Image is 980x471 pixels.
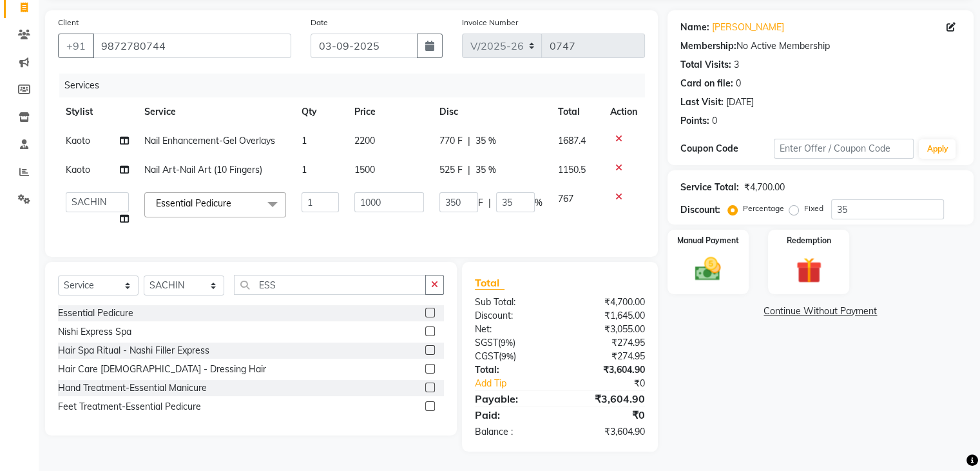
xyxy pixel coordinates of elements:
div: Coupon Code [680,142,774,155]
div: ( ) [465,350,560,363]
span: 9% [501,337,513,348]
input: Enter Offer / Coupon Code [774,139,914,159]
div: Hair Care [DEMOGRAPHIC_DATA] - Dressing Hair [58,363,266,376]
label: Client [58,17,79,28]
span: % [535,196,543,210]
span: 1500 [354,164,375,175]
span: | [468,163,470,177]
th: Total [550,97,602,126]
span: 770 F [439,134,463,148]
th: Service [137,97,294,126]
div: Membership: [680,39,736,53]
div: Hair Spa Ritual - Nashi Filler Express [58,344,209,357]
div: ₹1,645.00 [560,309,655,323]
th: Stylist [58,97,137,126]
span: F [478,196,483,210]
div: Service Total: [680,181,739,194]
div: No Active Membership [680,39,961,53]
button: Apply [919,139,956,159]
span: Kaoto [66,135,90,146]
img: _cash.svg [687,254,729,284]
span: | [488,196,491,210]
a: x [231,197,237,209]
div: ₹4,700.00 [744,181,785,194]
span: Total [475,276,504,290]
label: Fixed [804,203,823,214]
div: ₹4,700.00 [560,296,655,309]
input: Search or Scan [234,275,426,295]
span: 35 % [476,163,496,177]
th: Qty [294,97,347,126]
span: 1687.4 [558,135,586,146]
div: Discount: [680,203,720,217]
th: Price [347,97,432,126]
div: Sub Total: [465,296,560,309]
div: Hand Treatment-Essential Manicure [58,381,207,395]
div: Payable: [465,391,560,406]
span: 525 F [439,163,463,177]
a: Continue Without Payment [670,305,971,318]
div: Balance : [465,425,560,439]
div: ₹3,055.00 [560,323,655,336]
div: Name: [680,21,709,34]
label: Manual Payment [677,235,739,246]
th: Disc [432,97,550,126]
span: SGST [475,337,498,348]
span: 2200 [354,135,375,146]
div: ₹3,604.90 [560,391,655,406]
button: +91 [58,34,94,58]
div: ₹0 [575,377,654,390]
div: 3 [734,58,739,72]
span: 9% [501,351,514,361]
div: Points: [680,114,709,128]
a: [PERSON_NAME] [712,21,784,34]
span: 1150.5 [558,164,586,175]
label: Date [311,17,328,28]
span: 767 [558,193,573,205]
th: Action [602,97,645,126]
span: Nail Art-Nail Art (10 Fingers) [144,164,262,175]
span: 35 % [476,134,496,148]
span: 1 [302,164,307,175]
div: Discount: [465,309,560,323]
span: Essential Pedicure [156,197,231,209]
span: 1 [302,135,307,146]
div: ₹3,604.90 [560,425,655,439]
div: ₹0 [560,407,655,423]
label: Redemption [787,235,831,246]
div: ₹274.95 [560,336,655,350]
div: Feet Treatment-Essential Pedicure [58,400,201,414]
a: Add Tip [465,377,575,390]
div: Net: [465,323,560,336]
div: Services [59,74,655,97]
span: Nail Enhancement-Gel Overlays [144,135,275,146]
div: Total Visits: [680,58,731,72]
span: | [468,134,470,148]
label: Percentage [743,203,784,214]
div: Paid: [465,407,560,423]
div: ₹3,604.90 [560,363,655,377]
input: Search by Name/Mobile/Email/Code [93,34,291,58]
img: _gift.svg [788,254,830,286]
label: Invoice Number [462,17,518,28]
div: Essential Pedicure [58,306,133,320]
div: Nishi Express Spa [58,325,131,339]
span: CGST [475,350,499,362]
div: Total: [465,363,560,377]
div: Last Visit: [680,95,724,109]
div: ₹274.95 [560,350,655,363]
div: [DATE] [726,95,754,109]
span: Kaoto [66,164,90,175]
div: ( ) [465,336,560,350]
div: 0 [712,114,717,128]
div: Card on file: [680,77,733,90]
div: 0 [736,77,741,90]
